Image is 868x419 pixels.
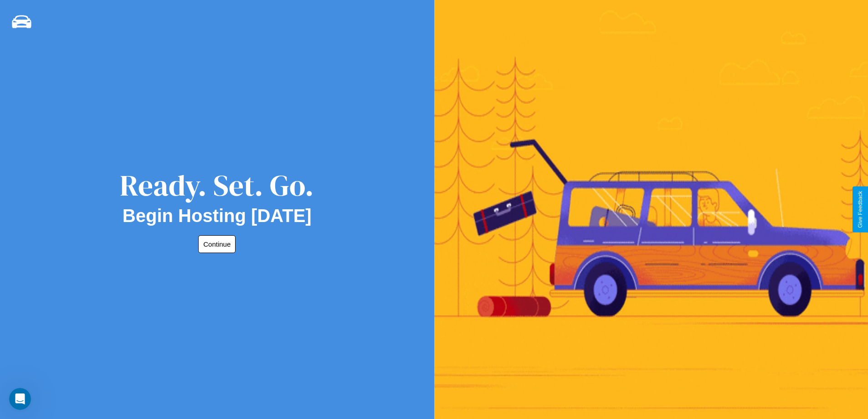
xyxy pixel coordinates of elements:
[857,191,863,228] div: Give Feedback
[120,165,314,206] div: Ready. Set. Go.
[198,235,236,253] button: Continue
[9,388,31,410] iframe: Intercom live chat
[123,206,312,226] h2: Begin Hosting [DATE]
